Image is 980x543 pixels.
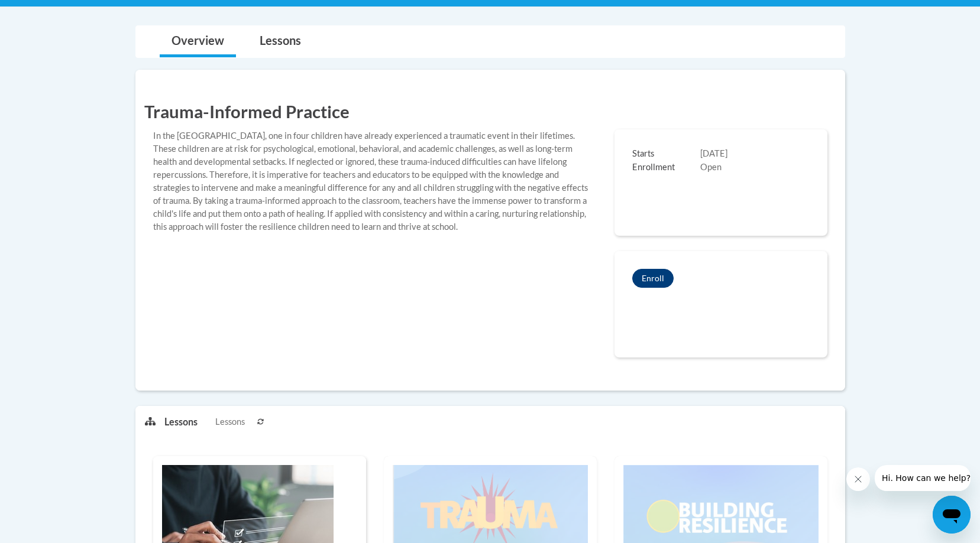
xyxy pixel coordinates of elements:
[632,161,700,174] span: Enrollment
[875,465,971,491] iframe: Message from company
[215,415,245,428] span: Lessons
[632,148,700,161] span: Starts
[144,99,836,123] h1: Trauma-Informed Practice
[846,467,870,491] iframe: Close message
[160,26,236,57] a: Overview
[144,129,606,233] div: In the [GEOGRAPHIC_DATA], one in four children have already experienced a traumatic event in thei...
[700,148,727,158] span: [DATE]
[632,269,674,288] button: Trauma-Informed Practice
[700,162,722,172] span: Open
[164,415,198,428] p: Lessons
[933,496,971,534] iframe: Button to launch messaging window
[248,26,313,57] a: Lessons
